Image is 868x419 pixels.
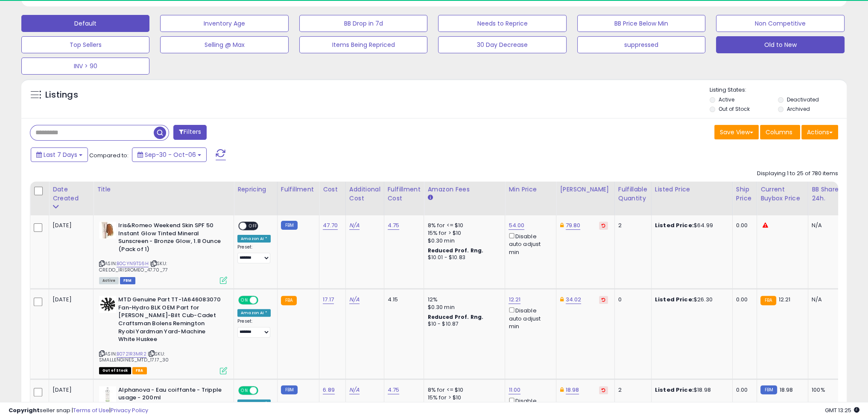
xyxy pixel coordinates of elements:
span: ON [239,387,250,394]
span: FBA [132,367,147,374]
div: Fulfillment Cost [388,185,421,203]
button: suppressed [577,36,705,53]
div: Title [97,185,230,194]
div: 15% for > $10 [427,394,498,402]
div: ASIN: [99,222,227,283]
a: B0CYN9TS6H [117,260,149,267]
span: 18.98 [779,386,793,394]
div: Cost [323,185,342,194]
button: Old to New [716,36,844,53]
a: Terms of Use [73,406,109,414]
div: 0.00 [736,386,750,394]
a: 11.00 [509,386,520,394]
div: Amazon AI * [237,309,271,317]
div: Disable auto adjust min [509,306,549,330]
div: Listed Price [655,185,729,194]
span: 12.21 [778,295,790,303]
span: Last 7 Days [44,150,77,159]
div: 0.00 [736,296,750,303]
a: 4.75 [388,221,400,230]
div: Displaying 1 to 25 of 780 items [757,170,838,178]
small: FBM [281,385,298,394]
a: Privacy Policy [111,406,148,414]
button: BB Price Below Min [577,15,705,32]
small: FBM [760,385,777,394]
h5: Listings [45,89,78,101]
b: Listed Price: [655,386,694,394]
span: OFF [257,297,271,304]
button: 30 Day Decrease [438,36,566,53]
a: 12.21 [509,295,520,304]
button: Needs to Reprice [438,15,566,32]
div: $26.30 [655,296,726,303]
strong: Copyright [9,406,40,414]
div: 15% for > $10 [427,229,498,237]
a: N/A [349,295,359,304]
div: 2 [618,386,645,394]
div: Preset: [237,244,271,263]
div: 4.15 [388,296,418,303]
img: 41FfdnCCKyL._SL40_.jpg [99,222,116,239]
div: 12% [427,296,498,303]
b: Reduced Prof. Rng. [427,247,483,254]
button: Non Competitive [716,15,844,32]
a: N/A [349,386,359,394]
div: Min Price [509,185,552,194]
div: Current Buybox Price [760,185,804,203]
a: B0721R3MR2 [117,350,146,358]
label: Archived [787,105,810,113]
button: Sep-30 - Oct-06 [132,147,207,162]
span: FBM [120,277,135,284]
button: Inventory Age [160,15,288,32]
a: 79.80 [566,221,581,230]
button: Filters [173,125,207,140]
span: Sep-30 - Oct-06 [145,150,196,159]
a: N/A [349,221,359,230]
div: $0.30 min [427,303,498,311]
small: FBA [760,296,776,305]
div: [DATE] [53,296,87,303]
div: $64.99 [655,222,726,229]
span: All listings that are currently out of stock and unavailable for purchase on Amazon [99,367,131,374]
b: Reduced Prof. Rng. [427,313,483,321]
b: MTD Genuine Part TT-1A646083070 Fan-Hydro BLK OEM Part for [PERSON_NAME]-Bilt Cub-Cadet Craftsman... [118,296,222,345]
span: OFF [257,387,271,394]
button: Items Being Repriced [299,36,427,53]
b: Iris&Romeo Weekend Skin SPF 50 Instant Glow Tinted Mineral Sunscreen - Bronze Glow, 1.8 Ounce (Pa... [118,222,222,255]
small: FBA [281,296,297,305]
span: Compared to: [89,151,129,159]
div: 0 [618,296,645,303]
div: 0.00 [736,222,750,229]
div: Additional Cost [349,185,380,203]
span: All listings currently available for purchase on Amazon [99,277,119,284]
div: BB Share 24h. [812,185,843,203]
button: Top Sellers [21,36,149,53]
div: Fulfillable Quantity [618,185,648,203]
button: Last 7 Days [31,147,88,162]
a: 4.75 [388,386,400,394]
b: Alphanova - Eau coiffante - Tripple usage - 200ml [118,386,222,404]
div: $0.30 min [427,237,498,245]
span: ON [239,297,250,304]
img: 31UKprLDbbL._SL40_.jpg [99,386,116,403]
a: 54.00 [509,221,524,230]
b: Listed Price: [655,295,694,303]
div: seller snap | | [9,407,148,415]
b: Listed Price: [655,221,694,229]
div: Disable auto adjust min [509,231,549,256]
span: | SKU: CREDO_IRISROMEO_47.70_77 [99,260,168,273]
span: 2025-10-14 13:25 GMT [825,406,859,414]
label: Out of Stock [719,105,750,113]
div: ASIN: [99,296,227,373]
div: [DATE] [53,386,87,394]
button: INV > 90 [21,58,149,75]
a: 47.70 [323,221,338,230]
div: [DATE] [53,222,87,229]
button: BB Drop in 7d [299,15,427,32]
span: Columns [766,128,792,136]
label: Deactivated [787,96,819,103]
div: N/A [812,222,840,229]
div: N/A [812,296,840,303]
button: Columns [760,125,800,139]
button: Default [21,15,149,32]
